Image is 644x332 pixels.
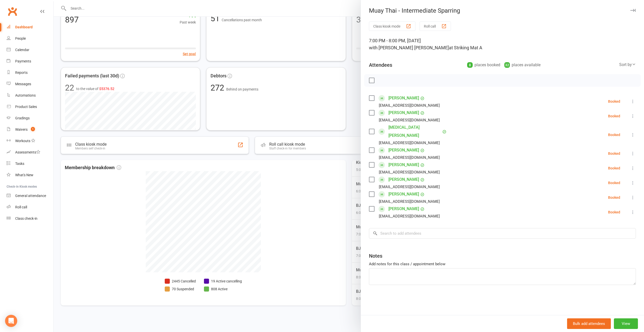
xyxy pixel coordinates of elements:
[379,213,440,219] div: [EMAIL_ADDRESS][DOMAIN_NAME]
[15,162,24,166] div: Tasks
[7,56,53,67] a: Payments
[608,196,620,199] div: Booked
[15,194,46,198] div: General attendance
[7,158,53,169] a: Tasks
[15,59,31,63] div: Payments
[388,109,419,117] a: [PERSON_NAME]
[369,37,636,51] div: 7:00 PM - 8:00 PM, [DATE]
[15,173,33,177] div: What's New
[7,135,53,147] a: Workouts
[7,147,53,158] a: Assessments
[467,62,473,68] div: 8
[379,140,440,146] div: [EMAIL_ADDRESS][DOMAIN_NAME]
[7,78,53,90] a: Messages
[369,21,416,31] button: Class kiosk mode
[7,101,53,113] a: Product Sales
[388,190,419,198] a: [PERSON_NAME]
[7,124,53,135] a: Waivers 1
[7,202,53,213] a: Roll call
[619,61,636,68] div: Sort by
[7,213,53,224] a: Class kiosk mode
[388,205,419,213] a: [PERSON_NAME]
[388,94,419,102] a: [PERSON_NAME]
[15,139,30,143] div: Workouts
[15,216,37,220] div: Class check-in
[388,161,419,169] a: [PERSON_NAME]
[15,36,26,40] div: People
[6,5,19,18] a: Clubworx
[379,154,440,161] div: [EMAIL_ADDRESS][DOMAIN_NAME]
[7,169,53,181] a: What's New
[608,210,620,214] div: Booked
[7,21,53,33] a: Dashboard
[361,7,644,14] div: Muay Thai - Intermediate Sparring
[15,205,27,209] div: Roll call
[388,146,419,154] a: [PERSON_NAME]
[15,93,36,97] div: Automations
[608,114,620,118] div: Booked
[388,175,419,184] a: [PERSON_NAME]
[15,116,30,120] div: Gradings
[608,181,620,185] div: Booked
[567,318,611,329] button: Bulk add attendees
[5,315,17,327] div: Open Intercom Messenger
[449,45,482,50] span: at Striking Mat A
[7,44,53,56] a: Calendar
[608,166,620,170] div: Booked
[31,127,35,131] span: 1
[369,61,392,69] div: Attendees
[15,127,28,131] div: Waivers
[15,48,29,52] div: Calendar
[379,184,440,190] div: [EMAIL_ADDRESS][DOMAIN_NAME]
[7,190,53,202] a: General attendance kiosk mode
[7,113,53,124] a: Gradings
[7,33,53,44] a: People
[15,25,33,29] div: Dashboard
[504,61,541,69] div: places available
[504,62,510,68] div: 32
[15,71,28,75] div: Reports
[379,102,440,109] div: [EMAIL_ADDRESS][DOMAIN_NAME]
[608,152,620,155] div: Booked
[15,82,31,86] div: Messages
[608,100,620,103] div: Booked
[420,21,451,31] button: Roll call
[379,198,440,205] div: [EMAIL_ADDRESS][DOMAIN_NAME]
[467,61,500,69] div: places booked
[379,169,440,175] div: [EMAIL_ADDRESS][DOMAIN_NAME]
[608,133,620,137] div: Booked
[379,117,440,123] div: [EMAIL_ADDRESS][DOMAIN_NAME]
[614,318,638,329] button: View
[369,252,382,259] div: Notes
[7,90,53,101] a: Automations
[369,45,449,50] span: with [PERSON_NAME] [PERSON_NAME]
[15,150,40,154] div: Assessments
[7,67,53,78] a: Reports
[15,105,37,109] div: Product Sales
[369,261,636,267] div: Add notes for this class / appointment below
[369,228,636,239] input: Search to add attendees
[388,123,441,140] a: [MEDICAL_DATA][PERSON_NAME]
